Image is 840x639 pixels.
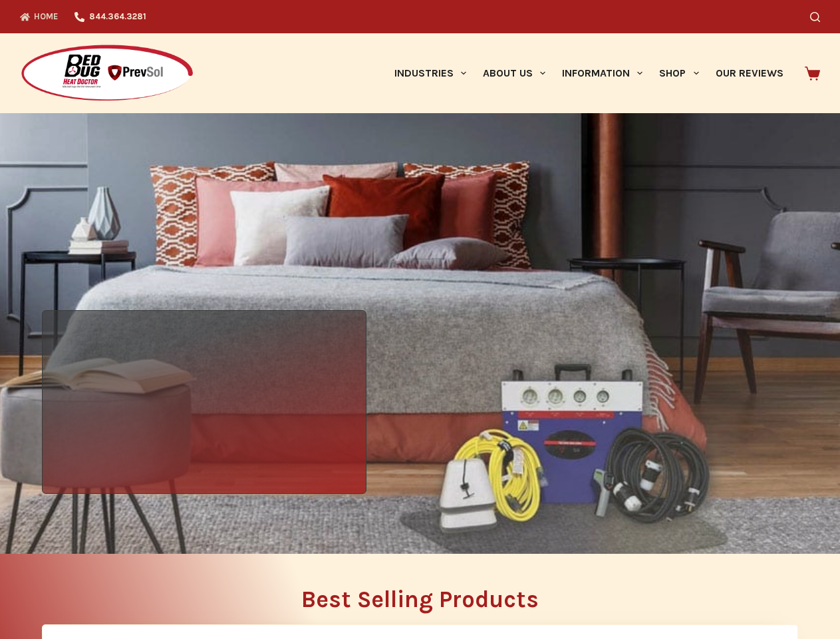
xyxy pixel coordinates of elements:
[20,44,194,103] img: Prevsol/Bed Bug Heat Doctor
[386,33,474,113] a: Industries
[651,33,707,113] a: Shop
[386,33,791,113] nav: Primary
[810,12,820,22] button: Search
[554,33,651,113] a: Information
[474,33,553,113] a: About Us
[707,33,791,113] a: Our Reviews
[42,588,798,611] h2: Best Selling Products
